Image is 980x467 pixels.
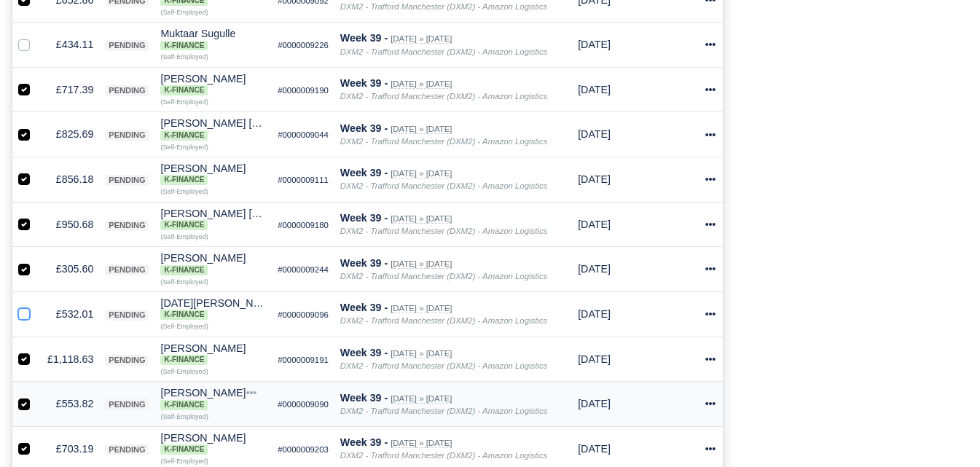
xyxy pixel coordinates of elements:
small: #0000009226 [278,41,329,50]
i: DXM2 - Trafford Manchester (DXM2) - Amazon Logistics [340,47,547,56]
span: pending [105,310,149,321]
div: [PERSON_NAME] [160,433,266,455]
span: K-Finance [160,175,208,185]
i: DXM2 - Trafford Manchester (DXM2) - Amazon Logistics [340,137,547,146]
span: 1 week from now [578,263,611,275]
span: 1 week from now [578,84,611,95]
div: [DATE][PERSON_NAME] K-Finance [160,298,266,320]
div: [PERSON_NAME] [PERSON_NAME] [160,208,266,230]
strong: Week 39 - [340,77,388,89]
span: 1 week from now [578,39,611,50]
i: DXM2 - Trafford Manchester (DXM2) - Amazon Logistics [340,272,547,280]
span: 1 week from now [578,128,611,140]
small: (Self-Employed) [160,278,208,286]
small: [DATE] » [DATE] [391,34,452,44]
small: #0000009111 [278,176,329,184]
div: [PERSON_NAME] K-Finance [160,253,266,275]
div: [PERSON_NAME] K-Finance [160,433,266,455]
td: £305.60 [42,247,99,292]
small: [DATE] » [DATE] [391,125,452,134]
div: [PERSON_NAME] K-Finance [160,163,266,185]
small: #0000009090 [278,400,329,409]
div: [PERSON_NAME] K-Finance [160,74,266,95]
small: (Self-Employed) [160,98,208,106]
span: pending [105,399,149,410]
span: 1 week from now [578,398,611,409]
span: K-Finance [160,220,208,230]
span: pending [105,444,149,455]
i: DXM2 - Trafford Manchester (DXM2) - Amazon Logistics [340,316,547,325]
span: 1 week from now [578,219,611,230]
span: K-Finance [160,85,208,95]
span: K-Finance [160,41,208,51]
i: DXM2 - Trafford Manchester (DXM2) - Amazon Logistics [340,92,547,101]
i: DXM2 - Trafford Manchester (DXM2) - Amazon Logistics [340,361,547,370]
span: 1 week from now [578,308,611,320]
span: K-Finance [160,444,208,455]
small: [DATE] » [DATE] [391,79,452,89]
small: #0000009096 [278,310,329,319]
small: (Self-Employed) [160,9,208,16]
strong: Week 39 - [340,347,388,358]
small: #0000009190 [278,86,329,95]
div: [PERSON_NAME] [PERSON_NAME] K-Finance [160,208,266,230]
strong: Week 39 - [340,302,388,313]
small: (Self-Employed) [160,233,208,240]
div: [PERSON_NAME] [160,163,266,185]
span: K-Finance [160,400,208,410]
small: #0000009191 [278,356,329,364]
td: £825.69 [42,112,99,157]
small: (Self-Employed) [160,188,208,195]
strong: Week 39 - [340,122,388,134]
strong: Week 39 - [340,32,388,44]
span: pending [105,40,149,51]
i: DXM2 - Trafford Manchester (DXM2) - Amazon Logistics [340,2,547,11]
span: K-Finance [160,310,208,320]
i: DXM2 - Trafford Manchester (DXM2) - Amazon Logistics [340,181,547,190]
div: [PERSON_NAME] [160,74,266,95]
small: (Self-Employed) [160,413,208,420]
small: [DATE] » [DATE] [391,394,452,404]
div: [PERSON_NAME] [160,388,266,409]
span: K-Finance [160,265,208,275]
small: (Self-Employed) [160,368,208,375]
div: [PERSON_NAME] K-Finance [160,388,266,409]
div: Muktaar Sugulle [160,28,266,50]
small: (Self-Employed) [160,53,208,60]
small: [DATE] » [DATE] [391,439,452,448]
small: #0000009044 [278,130,329,139]
strong: Week 39 - [340,257,388,269]
span: pending [105,85,149,96]
small: (Self-Employed) [160,323,208,330]
small: [DATE] » [DATE] [391,304,452,313]
span: pending [105,264,149,275]
i: DXM2 - Trafford Manchester (DXM2) - Amazon Logistics [340,227,547,235]
small: (Self-Employed) [160,144,208,151]
span: 1 week from now [578,173,611,185]
strong: Week 39 - [340,167,388,178]
small: #0000009180 [278,221,329,229]
div: [DATE][PERSON_NAME] [160,298,266,320]
strong: Week 39 - [340,436,388,448]
td: £1,118.63 [42,337,99,382]
div: [PERSON_NAME] [160,253,266,275]
small: [DATE] » [DATE] [391,259,452,269]
td: £532.01 [42,292,99,337]
small: [DATE] » [DATE] [391,349,452,358]
span: 1 week from now [578,353,611,365]
td: £434.11 [42,23,99,68]
i: DXM2 - Trafford Manchester (DXM2) - Amazon Logistics [340,407,547,415]
small: [DATE] » [DATE] [391,214,452,224]
div: [PERSON_NAME] K-Finance [160,343,266,365]
div: [PERSON_NAME] [160,343,266,365]
span: 1 week from now [578,443,611,455]
span: pending [105,355,149,366]
div: [PERSON_NAME] [PERSON_NAME] [160,118,266,140]
iframe: Chat Widget [907,397,980,467]
span: K-Finance [160,130,208,141]
td: £950.68 [42,202,99,247]
td: £553.82 [42,382,99,427]
span: K-Finance [160,355,208,365]
td: £856.18 [42,157,99,203]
